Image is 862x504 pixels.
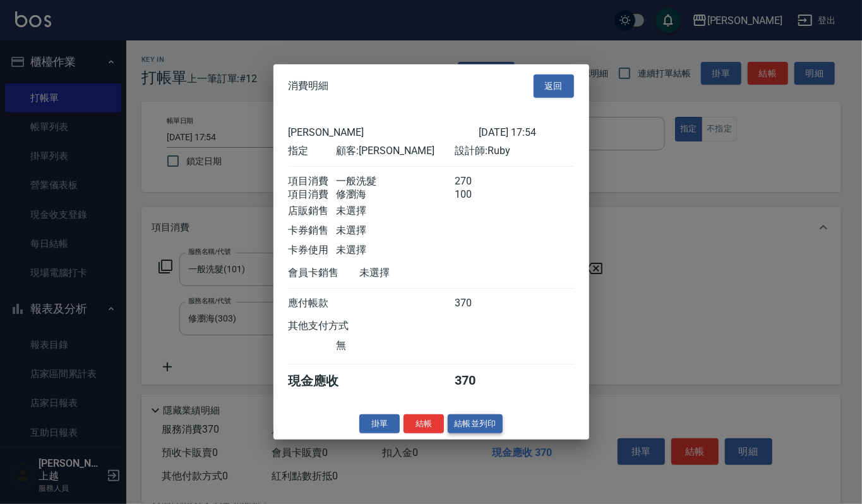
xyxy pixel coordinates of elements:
div: 卡券銷售 [289,224,336,237]
div: 未選擇 [336,204,455,217]
div: 設計師: Ruby [455,144,573,157]
button: 返回 [534,75,574,98]
div: 顧客: [PERSON_NAME] [336,144,455,157]
button: 結帳 [404,414,444,433]
button: 結帳並列印 [448,414,503,433]
div: 270 [455,174,502,188]
div: 無 [336,339,455,352]
div: 100 [455,188,502,201]
div: 未選擇 [336,224,455,237]
div: 修瀏海 [336,188,455,201]
button: 掛單 [359,414,400,433]
div: 未選擇 [336,243,455,256]
div: 項目消費 [289,174,336,188]
span: 消費明細 [289,80,329,92]
div: 一般洗髮 [336,174,455,188]
div: 現金應收 [289,372,360,389]
div: 項目消費 [289,188,336,201]
div: 370 [455,372,502,389]
div: 店販銷售 [289,204,336,217]
div: 應付帳款 [289,296,336,309]
div: 其他支付方式 [289,319,384,332]
div: [DATE] 17:54 [479,126,574,138]
div: 卡券使用 [289,243,336,256]
div: 指定 [289,144,336,157]
div: 會員卡銷售 [289,266,360,279]
div: 未選擇 [360,266,479,279]
div: 370 [455,296,502,309]
div: [PERSON_NAME] [289,126,479,138]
